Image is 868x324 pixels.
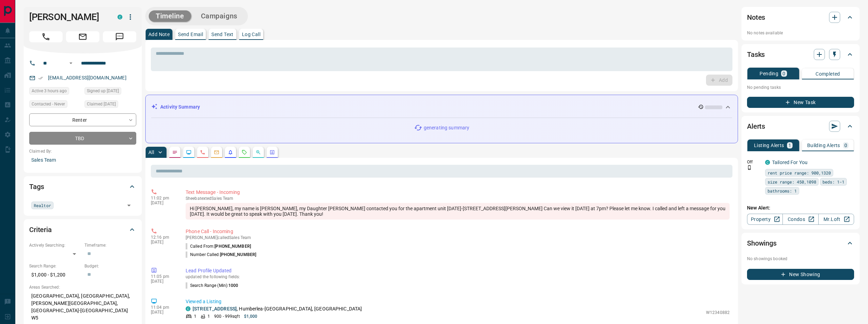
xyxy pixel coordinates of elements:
p: 900 - 999 sqft [214,313,240,319]
p: Add Note [148,32,170,37]
p: updated the following fields: [186,274,730,279]
a: [EMAIL_ADDRESS][DOMAIN_NAME] [48,75,127,80]
span: Call [29,31,63,42]
p: Called From: [186,243,251,249]
p: All [148,150,154,155]
h2: Tags [29,181,44,192]
span: Realtor [34,202,51,209]
p: Viewed a Listing [186,298,730,305]
p: 12:16 pm [151,235,175,240]
button: Timeline [149,10,191,22]
a: Property [747,214,783,225]
div: Alerts [747,118,854,135]
span: [PHONE_NUMBER] [214,244,251,249]
h2: Tasks [747,49,765,60]
p: Actively Searching: [29,242,81,248]
h2: Showings [747,238,777,249]
a: [STREET_ADDRESS] [193,306,237,312]
p: Sales Team [29,154,136,166]
p: 1 [194,313,196,319]
span: Message [103,31,136,42]
p: Listing Alerts [754,143,784,148]
span: bathrooms: 1 [768,187,797,194]
p: No pending tasks [747,82,854,93]
div: Tags [29,178,136,195]
span: 1000 [228,283,238,288]
div: Showings [747,235,854,251]
div: Thu Aug 07 2025 [84,100,136,110]
p: 1 [788,143,791,148]
p: [DATE] [151,201,175,205]
div: Notes [747,9,854,26]
a: Condos [782,214,818,225]
p: 11:02 pm [151,196,175,201]
p: Search Range: [29,263,81,269]
p: W12340882 [706,309,730,316]
p: No showings booked [747,256,854,262]
p: Number Called: [186,251,256,258]
p: $1,000 - $1,200 [29,269,81,281]
span: [PHONE_NUMBER] [220,252,257,257]
h2: Criteria [29,224,52,235]
p: , Humberlea-[GEOGRAPHIC_DATA], [GEOGRAPHIC_DATA] [193,305,362,313]
svg: Calls [200,150,205,155]
p: [DATE] [151,240,175,245]
button: Open [67,59,75,67]
span: Signed up [DATE] [87,87,119,94]
p: Send Text [211,32,234,37]
p: 0 [844,143,847,148]
p: Timeframe: [84,242,136,248]
p: Lead Profile Updated [186,267,730,274]
span: Contacted - Never [32,101,65,108]
p: Send Email [178,32,203,37]
p: Areas Searched: [29,284,136,290]
svg: Lead Browsing Activity [186,150,192,155]
p: No notes available [747,30,854,36]
svg: Email Verified [38,76,43,80]
p: Log Call [242,32,260,37]
svg: Requests [242,150,247,155]
p: New Alert: [747,204,854,212]
svg: Notes [172,150,178,155]
p: Pending [760,71,778,76]
div: Mon Aug 18 2025 [29,87,81,97]
p: [GEOGRAPHIC_DATA], [GEOGRAPHIC_DATA], [PERSON_NAME][GEOGRAPHIC_DATA], [GEOGRAPHIC_DATA]-[GEOGRAPH... [29,290,136,324]
span: rent price range: 900,1320 [768,169,831,176]
p: 0 [782,71,785,76]
button: New Task [747,97,854,108]
h1: [PERSON_NAME] [29,11,107,23]
h2: Alerts [747,121,765,132]
div: TBD [29,132,136,145]
span: Active 3 hours ago [32,87,67,94]
p: 11:05 pm [151,274,175,279]
div: Renter [29,113,136,126]
span: size range: 450,1098 [768,178,816,185]
p: Text Message - Incoming [186,189,730,196]
div: Wed Aug 06 2025 [84,87,136,97]
p: Completed [816,71,840,76]
p: $1,000 [244,313,258,319]
svg: Opportunities [255,150,261,155]
button: Campaigns [194,10,244,22]
div: condos.ca [186,306,190,311]
div: condos.ca [765,160,770,165]
span: beds: 1-1 [822,178,844,185]
div: Hi [PERSON_NAME], my name is [PERSON_NAME], my Daughter [PERSON_NAME] contacted you for the apart... [186,203,730,220]
p: [DATE] [151,310,175,315]
p: Search Range (Min) : [186,282,238,289]
p: [PERSON_NAME] called Sales Team [186,235,730,240]
h2: Notes [747,12,765,23]
svg: Listing Alerts [228,150,233,155]
p: generating summary [424,124,469,131]
p: 1 [208,313,210,319]
p: Off [747,159,761,165]
div: Criteria [29,221,136,238]
a: Mr.Loft [818,214,854,225]
button: Open [124,201,134,210]
div: Activity Summary [151,101,732,113]
a: Tailored For You [772,160,808,165]
p: Building Alerts [807,143,840,148]
span: Claimed [DATE] [87,101,116,108]
p: Claimed By: [29,148,136,154]
div: Tasks [747,46,854,63]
